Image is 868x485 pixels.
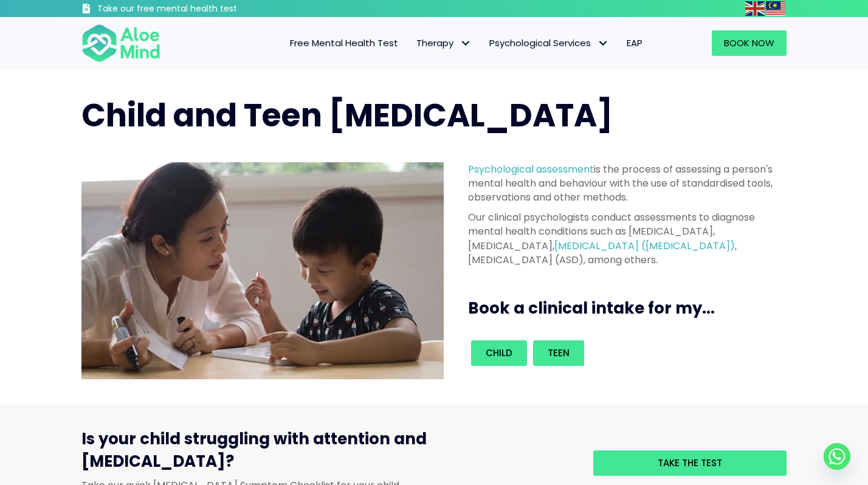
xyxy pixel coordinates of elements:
span: Book Now [724,36,774,49]
a: Book Now [712,30,787,56]
span: Child [486,346,512,359]
h3: Is your child struggling with attention and [MEDICAL_DATA]? [81,428,575,478]
span: Take the test [658,456,722,469]
h3: Book a clinical intake for my... [468,297,791,319]
a: Teen [533,340,584,366]
img: Aloe mind Logo [81,23,160,63]
span: Psychological Services [489,36,608,49]
span: EAP [627,36,642,49]
img: child assessment [81,162,444,380]
a: Psychological ServicesPsychological Services: submenu [480,30,618,56]
p: is the process of assessing a person's mental health and behaviour with the use of standardised t... [468,162,779,205]
a: English [745,1,766,15]
a: Psychological assessment [468,162,594,176]
a: Child [471,340,527,366]
a: EAP [618,30,652,56]
a: Free Mental Health Test [281,30,407,56]
span: Free Mental Health Test [290,36,398,49]
a: Take the test [593,450,787,476]
span: Teen [548,346,570,359]
p: Our clinical psychologists conduct assessments to diagnose mental health conditions such as [MEDI... [468,210,779,267]
img: ms [766,1,785,16]
a: [MEDICAL_DATA] ([MEDICAL_DATA]) [554,239,735,253]
a: Take our free mental health test [81,3,302,17]
img: en [745,1,765,16]
a: TherapyTherapy: submenu [407,30,480,56]
span: Child and Teen [MEDICAL_DATA] [81,93,613,137]
nav: Menu [176,30,652,56]
span: Therapy [416,36,471,49]
span: Psychological Services: submenu [594,35,611,52]
a: Whatsapp [824,443,850,470]
div: Book an intake for my... [468,337,779,369]
h3: Take our free mental health test [97,3,302,15]
a: Malay [766,1,787,15]
span: Therapy: submenu [456,35,474,52]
